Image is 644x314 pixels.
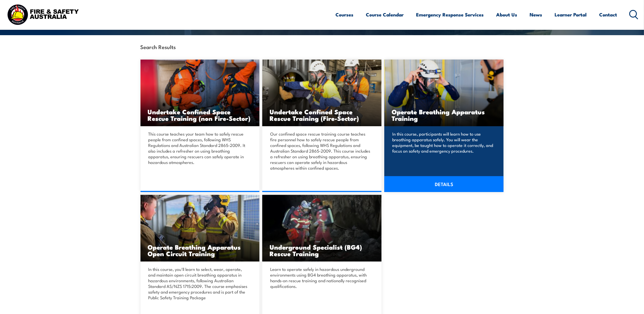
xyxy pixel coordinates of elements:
a: Underground Specialist (BG4) Rescue Training [262,195,381,262]
a: Learner Portal [555,7,587,22]
a: Undertake Confined Space Rescue Training (Fire-Sector) [262,60,381,126]
img: Underground mine rescue [262,195,381,262]
a: About Us [496,7,517,22]
p: In this course, participants will learn how to use breathing apparatus safely. You will wear the ... [392,131,494,154]
img: Operate breathing apparatus-626 [384,60,504,126]
a: DETAILS [384,176,504,192]
a: Emergency Response Services [416,7,484,22]
h3: Operate Breathing Apparatus Open Circuit Training [148,244,252,257]
p: Our confined space rescue training course teaches fire personnel how to safely rescue people from... [270,131,372,171]
a: Course Calendar [366,7,404,22]
h3: Undertake Confined Space Rescue Training (Fire-Sector) [270,108,374,121]
a: Undertake Confined Space Rescue Training (non Fire-Sector) [140,60,260,126]
strong: Search Results [140,43,176,50]
a: News [530,7,542,22]
img: Open Circuit Breathing Apparatus Training [140,195,260,262]
h3: Undertake Confined Space Rescue Training (non Fire-Sector) [148,108,252,121]
a: Courses [336,7,354,22]
p: This course teaches your team how to safely rescue people from confined spaces, following WHS Reg... [148,131,250,165]
a: Operate Breathing Apparatus Training [384,60,504,126]
a: Contact [599,7,617,22]
h3: Underground Specialist (BG4) Rescue Training [270,244,374,257]
a: Operate Breathing Apparatus Open Circuit Training [140,195,260,262]
p: In this course, you'll learn to select, wear, operate, and maintain open circuit breathing appara... [148,266,250,300]
img: Undertake Confined Space Rescue (Fire-Sector) TRAINING [262,60,381,126]
img: Undertake Confined Space Rescue Training (non Fire-Sector) (2) [140,60,260,126]
h3: Operate Breathing Apparatus Training [392,108,496,121]
p: Learn to operate safely in hazardous underground environments using BG4 breathing apparatus, with... [270,266,372,289]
